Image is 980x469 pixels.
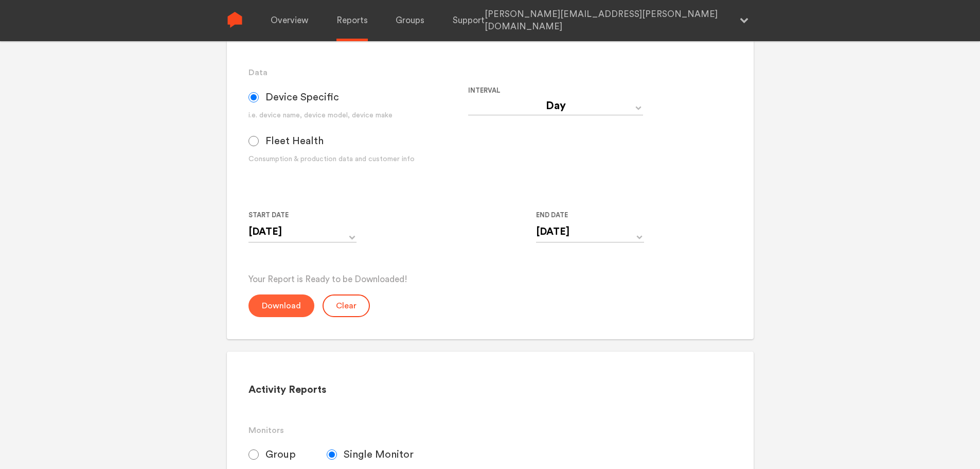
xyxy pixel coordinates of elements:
[327,449,337,460] input: Single Monitor
[248,384,732,396] h2: Activity Reports
[265,135,324,147] span: Fleet Health
[248,301,314,310] a: Download
[248,294,314,317] button: Download
[248,273,732,286] p: Your Report is Ready to be Downloaded!
[248,424,732,437] h3: Monitors
[248,66,732,79] h3: Data
[344,448,414,461] span: Single Monitor
[248,154,468,165] div: Consumption & production data and customer info
[468,84,680,97] label: Interval
[536,209,636,221] label: End Date
[227,12,243,28] img: Sense Logo
[248,136,259,146] input: Fleet Health
[248,209,348,221] label: Start Date
[248,449,259,460] input: Group
[248,110,468,121] div: i.e. device name, device model, device make
[265,448,296,461] span: Group
[248,92,259,102] input: Device Specific
[265,91,339,103] span: Device Specific
[323,294,370,317] button: Clear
